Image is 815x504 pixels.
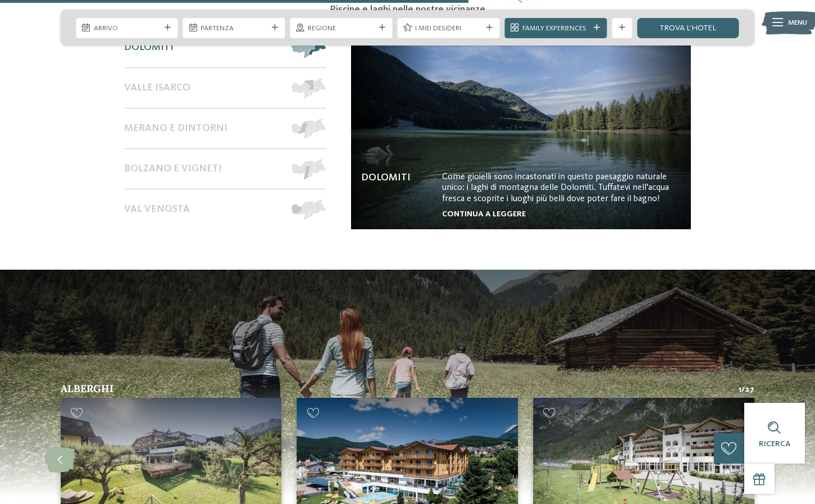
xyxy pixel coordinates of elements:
[308,24,375,34] span: Regione
[94,24,161,34] span: Arrivo
[124,122,227,135] span: Merano e dintorni
[351,27,691,229] img: Cercate un hotel con piscina coperta per bambini in Alto Adige?
[745,384,754,395] span: 27
[124,203,190,216] span: Val Venosta
[124,42,174,54] span: Dolomiti
[637,18,739,38] a: trova l’hotel
[124,163,222,175] span: Bolzano e vigneti
[759,440,790,448] span: Ricerca
[442,210,526,218] a: continua a leggere
[124,82,190,94] span: Valle Isarco
[741,384,745,395] span: /
[522,24,589,34] span: Family Experiences
[330,4,485,15] span: Piscine e laghi nelle nostre vicinanze
[61,382,113,395] span: Alberghi
[415,24,482,34] span: I miei desideri
[201,24,267,34] span: Partenza
[739,384,741,395] span: 1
